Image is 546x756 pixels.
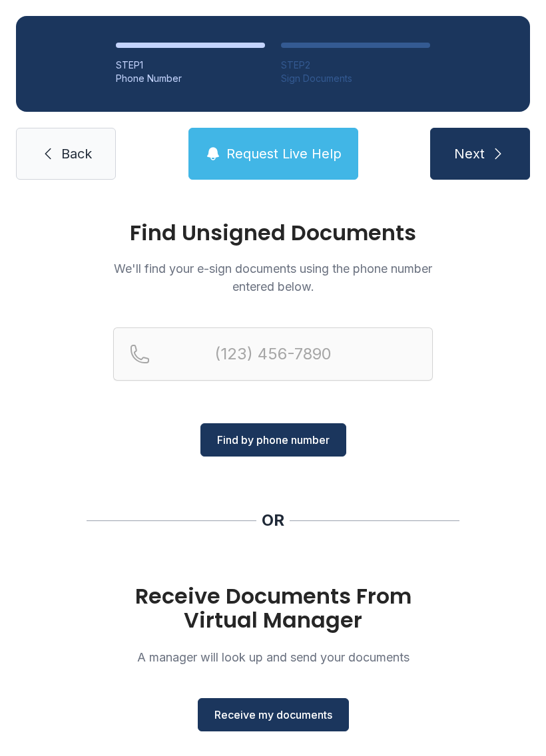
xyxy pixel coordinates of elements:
[214,707,332,723] span: Receive my documents
[113,222,433,244] h1: Find Unsigned Documents
[281,72,430,85] div: Sign Documents
[61,144,92,163] span: Back
[113,260,433,295] p: We'll find your e-sign documents using the phone number entered below.
[113,327,433,381] input: Reservation phone number
[262,510,284,531] div: OR
[217,432,330,448] span: Find by phone number
[113,648,433,666] p: A manager will look up and send your documents
[454,144,485,163] span: Next
[116,72,265,85] div: Phone Number
[226,144,342,163] span: Request Live Help
[113,584,433,632] h1: Receive Documents From Virtual Manager
[116,59,265,72] div: STEP 1
[281,59,430,72] div: STEP 2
